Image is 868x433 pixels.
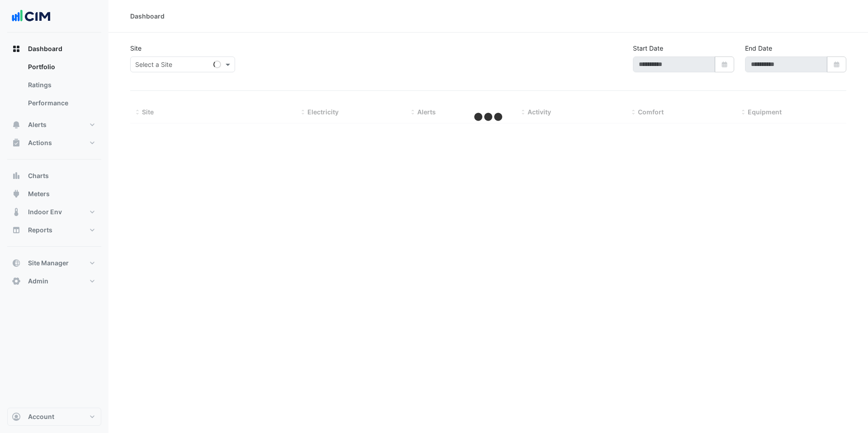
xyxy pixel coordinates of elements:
[11,7,52,25] img: Company Logo
[28,138,52,147] span: Actions
[12,277,21,286] app-icon: Admin
[12,189,21,198] app-icon: Meters
[748,108,782,116] span: Equipment
[28,189,50,198] span: Meters
[28,412,54,421] span: Account
[12,44,21,53] app-icon: Dashboard
[745,43,772,53] label: End Date
[28,277,48,286] span: Admin
[21,76,101,94] a: Ratings
[7,254,101,272] button: Site Manager
[28,207,62,216] span: Indoor Env
[7,58,101,116] div: Dashboard
[528,108,551,116] span: Activity
[28,171,49,180] span: Charts
[7,185,101,203] button: Meters
[12,226,21,235] app-icon: Reports
[638,108,664,116] span: Comfort
[7,40,101,58] button: Dashboard
[130,43,142,53] label: Site
[7,116,101,134] button: Alerts
[12,120,21,129] app-icon: Alerts
[7,203,101,221] button: Indoor Env
[7,408,101,426] button: Account
[417,108,436,116] span: Alerts
[28,259,69,268] span: Site Manager
[142,108,154,116] span: Site
[307,108,339,116] span: Electricity
[12,171,21,180] app-icon: Charts
[28,44,62,53] span: Dashboard
[7,134,101,152] button: Actions
[7,272,101,290] button: Admin
[12,207,21,216] app-icon: Indoor Env
[7,221,101,239] button: Reports
[130,11,165,21] div: Dashboard
[12,138,21,147] app-icon: Actions
[7,167,101,185] button: Charts
[12,259,21,268] app-icon: Site Manager
[21,94,101,112] a: Performance
[633,43,663,53] label: Start Date
[28,120,47,129] span: Alerts
[21,58,101,76] a: Portfolio
[28,226,52,235] span: Reports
